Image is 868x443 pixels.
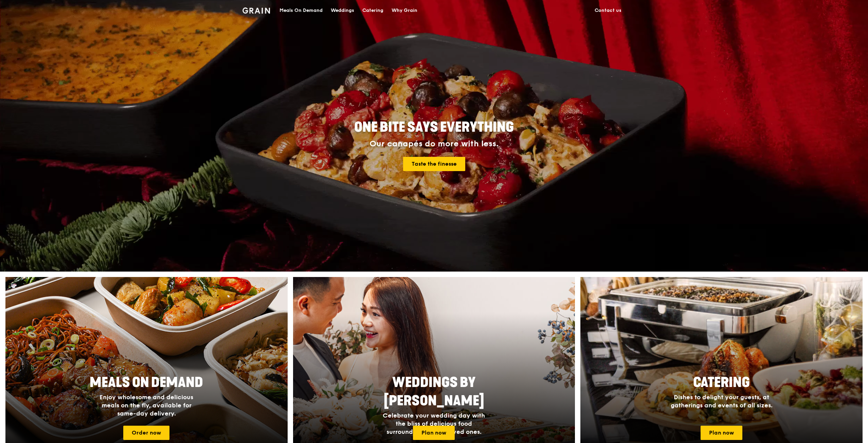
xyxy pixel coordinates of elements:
[100,393,193,417] span: Enjoy wholesome and delicious meals on the fly, available for same-day delivery.
[701,426,742,440] a: Plan now
[312,139,556,149] div: Our canapés do more with less.
[591,0,626,21] a: Contact us
[242,7,270,14] img: Grain
[392,0,417,21] div: Why Grain
[331,0,354,21] div: Weddings
[403,157,465,171] a: Taste the finesse
[693,374,750,391] span: Catering
[362,0,383,21] div: Catering
[671,393,773,409] span: Dishes to delight your guests, at gatherings and events of all sizes.
[90,374,203,391] span: Meals On Demand
[358,0,387,21] a: Catering
[279,0,323,21] div: Meals On Demand
[384,374,484,409] span: Weddings by [PERSON_NAME]
[413,426,455,440] a: Plan now
[383,412,485,436] span: Celebrate your wedding day with the bliss of delicious food surrounded by your loved ones.
[387,0,421,21] a: Why Grain
[123,426,169,440] a: Order now
[327,0,358,21] a: Weddings
[354,119,514,135] span: ONE BITE SAYS EVERYTHING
